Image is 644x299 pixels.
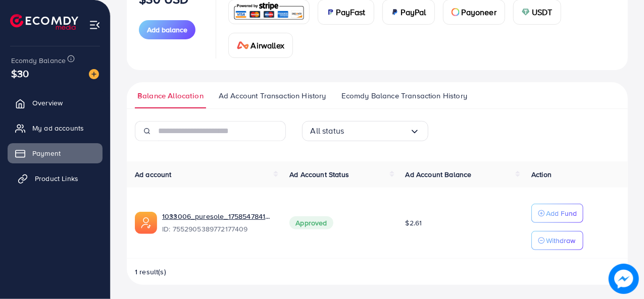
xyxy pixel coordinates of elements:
span: $2.61 [406,218,422,228]
span: 1 result(s) [135,267,166,277]
span: Action [531,169,552,180]
span: PayFast [336,6,366,18]
span: Payment [32,148,61,158]
div: Search for option [302,121,428,141]
div: <span class='underline'>1033006_puresole_1758547841281</span></br>7552905389772177409 [162,211,273,234]
span: Airwallex [251,39,284,51]
a: Payment [8,143,103,163]
span: Ecomdy Balance [11,55,66,66]
img: ic-ads-acc.e4c84228.svg [135,212,157,234]
span: Ecomdy Balance Transaction History [341,90,467,101]
p: Withdraw [546,234,575,247]
img: card [237,41,249,49]
a: My ad accounts [8,118,103,138]
span: USDT [532,6,553,18]
span: Payoneer [462,6,497,18]
a: 1033006_puresole_1758547841281 [162,211,273,221]
img: image [89,69,99,79]
span: $30 [11,66,29,81]
a: Overview [8,93,103,113]
a: cardAirwallex [228,33,293,58]
img: logo [10,14,78,30]
input: Search for option [344,123,409,139]
a: Product Links [8,168,103,189]
span: My ad accounts [32,123,84,133]
img: image [609,264,639,294]
span: Overview [32,98,63,108]
img: card [522,8,530,16]
button: Add balance [139,20,195,39]
span: Ad Account Balance [406,169,472,180]
img: card [391,8,399,16]
p: Add Fund [546,207,577,219]
img: card [232,1,306,23]
span: Add balance [147,25,187,35]
span: PayPal [401,6,426,18]
span: All status [311,123,344,139]
span: Ad Account Transaction History [219,90,326,101]
button: Withdraw [531,231,583,250]
span: Balance Allocation [137,90,204,101]
span: Product Links [35,173,78,184]
span: Approved [289,216,333,229]
img: card [452,8,460,16]
span: ID: 7552905389772177409 [162,224,273,234]
img: menu [89,19,101,31]
button: Add Fund [531,204,583,223]
img: card [326,8,334,16]
span: Ad account [135,169,172,180]
span: Ad Account Status [289,169,349,180]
